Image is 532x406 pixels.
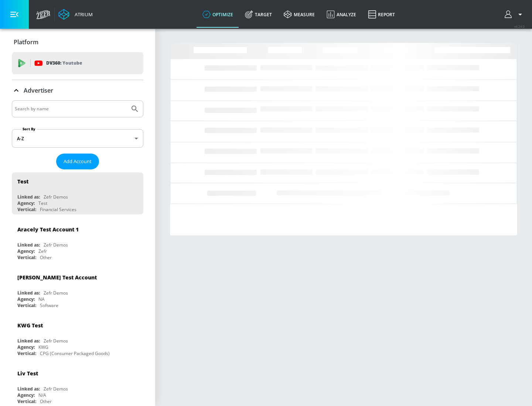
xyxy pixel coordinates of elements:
[17,226,79,233] div: Aracely Test Account 1
[17,194,40,200] div: Linked as:
[58,9,93,20] a: Atrium
[12,52,143,74] div: DV360: Youtube
[14,38,38,46] p: Platform
[12,220,143,262] div: Aracely Test Account 1Linked as:Zefr DemosAgency:ZefrVertical:Other
[321,1,362,28] a: Analyze
[12,268,143,310] div: [PERSON_NAME] Test AccountLinked as:Zefr DemosAgency:NAVertical:Software
[44,338,68,344] div: Zefr Demos
[62,59,82,67] p: Youtube
[38,344,48,350] div: KWG
[514,24,525,28] span: v 4.24.0
[15,104,127,114] input: Search by name
[40,350,110,357] div: CPG (Consumer Packaged Goods)
[12,80,143,101] div: Advertiser
[17,200,35,206] div: Agency:
[12,32,143,52] div: Platform
[38,248,47,254] div: Zefr
[40,254,52,261] div: Other
[72,11,93,18] div: Atrium
[17,338,40,344] div: Linked as:
[56,154,99,169] button: Add Account
[38,200,47,206] div: Test
[24,86,53,94] p: Advertiser
[17,274,97,281] div: [PERSON_NAME] Test Account
[44,194,68,200] div: Zefr Demos
[197,1,239,28] a: optimize
[40,302,58,309] div: Software
[38,296,45,302] div: NA
[17,344,35,350] div: Agency:
[44,290,68,296] div: Zefr Demos
[44,386,68,392] div: Zefr Demos
[12,316,143,358] div: KWG TestLinked as:Zefr DemosAgency:KWGVertical:CPG (Consumer Packaged Goods)
[17,386,40,392] div: Linked as:
[17,178,28,185] div: Test
[44,242,68,248] div: Zefr Demos
[40,206,76,213] div: Financial Services
[12,129,143,148] div: A-Z
[17,398,36,405] div: Vertical:
[17,206,36,213] div: Vertical:
[40,398,52,405] div: Other
[38,392,46,398] div: N/A
[17,254,36,261] div: Vertical:
[64,157,92,166] span: Add Account
[17,392,35,398] div: Agency:
[21,127,37,131] label: Sort By
[12,172,143,214] div: TestLinked as:Zefr DemosAgency:TestVertical:Financial Services
[362,1,401,28] a: Report
[17,290,40,296] div: Linked as:
[17,322,43,329] div: KWG Test
[17,370,38,377] div: Liv Test
[278,1,321,28] a: measure
[17,242,40,248] div: Linked as:
[46,59,82,67] p: DV360:
[239,1,278,28] a: Target
[17,296,35,302] div: Agency:
[17,248,35,254] div: Agency:
[17,350,36,357] div: Vertical:
[17,302,36,309] div: Vertical:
